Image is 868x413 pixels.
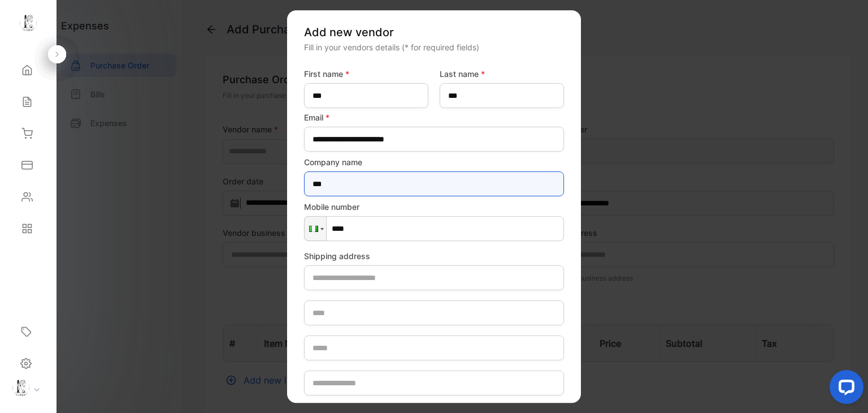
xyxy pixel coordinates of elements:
label: Email [304,111,564,123]
label: Shipping address [304,250,564,262]
label: Mobile number [304,201,564,213]
label: Company name [304,156,564,168]
img: profile [12,380,29,397]
div: Fill in your vendors details (* for required fields) [304,41,564,53]
label: Last name [440,68,564,80]
label: First name [304,68,428,80]
p: Add new vendor [304,24,564,41]
div: Nigeria: + 234 [305,217,326,240]
img: logo [20,15,37,32]
iframe: LiveChat chat widget [821,365,868,413]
